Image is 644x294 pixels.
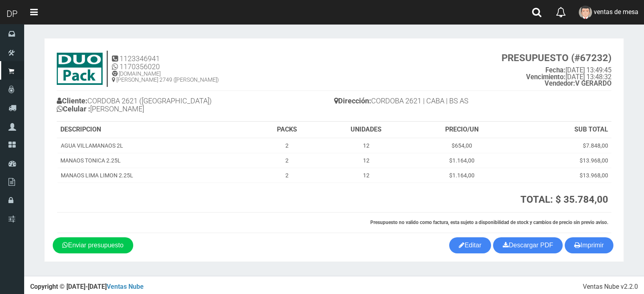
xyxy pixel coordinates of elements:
[254,138,320,153] td: 2
[493,237,563,253] a: Descargar PDF
[545,80,611,87] b: V GERARDO
[57,95,334,117] h4: CORDOBA 2621 ([GEOGRAPHIC_DATA]) [PERSON_NAME]
[334,95,611,109] h4: CORDOBA 2621 | CABA | BS AS
[30,283,144,290] strong: Copyright © [DATE]-[DATE]
[583,282,638,292] div: Ventas Nube v2.2.0
[502,52,611,64] strong: PRESUPUESTO (#67232)
[320,122,413,138] th: UNIDADES
[254,122,320,138] th: PACKS
[254,153,320,168] td: 2
[512,153,611,168] td: $13.968,00
[53,237,133,253] a: Enviar presupuesto
[520,194,608,205] strong: TOTAL: $ 35.784,00
[449,237,491,253] a: Editar
[112,55,219,71] h4: 1123346941 1170356020
[320,138,413,153] td: 12
[57,97,87,105] b: Cliente:
[502,53,611,87] small: [DATE] 13:49:45 [DATE] 13:48:32
[320,153,413,168] td: 12
[57,105,90,113] b: Celular :
[57,138,254,153] td: AGUA VILLAMANAOS 2L
[579,6,592,19] img: User Image
[545,80,575,87] strong: Vendedor:
[545,66,566,74] strong: Fecha:
[413,168,512,183] td: $1.164,00
[413,153,512,168] td: $1.164,00
[254,168,320,183] td: 2
[594,8,638,16] span: ventas de mesa
[57,153,254,168] td: MANAOS TONICA 2.25L
[112,71,219,83] h5: [DOMAIN_NAME] [PERSON_NAME] 2749 ([PERSON_NAME])
[68,242,124,249] span: Enviar presupuesto
[413,122,512,138] th: PRECIO/UN
[512,168,611,183] td: $13.968,00
[565,237,613,253] button: Imprimir
[57,122,254,138] th: DESCRIPCION
[320,168,413,183] td: 12
[512,138,611,153] td: $7.848,00
[413,138,512,153] td: $654,00
[370,220,608,225] strong: Presupuesto no valido como factura, esta sujeto a disponibilidad de stock y cambios de precio sin...
[57,53,103,85] img: 9k=
[107,283,144,290] a: Ventas Nube
[334,97,371,105] b: Dirección:
[512,122,611,138] th: SUB TOTAL
[57,168,254,183] td: MANAOS LIMA LIMON 2.25L
[526,73,566,81] strong: Vencimiento:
